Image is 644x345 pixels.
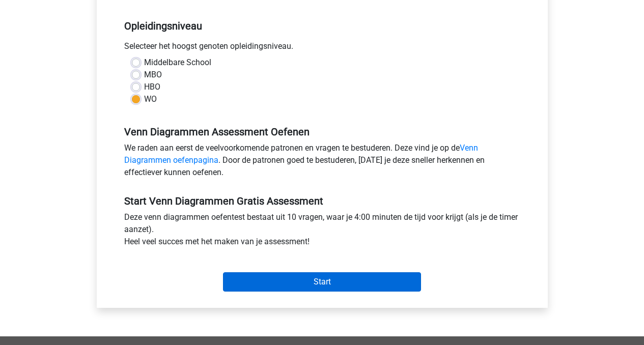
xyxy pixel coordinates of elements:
[144,93,157,105] label: WO
[144,56,211,69] label: Middelbare School
[117,142,528,183] div: We raden aan eerst de veelvoorkomende patronen en vragen te bestuderen. Deze vind je op de . Door...
[144,81,160,93] label: HBO
[144,69,162,81] label: MBO
[223,272,421,292] input: Start
[124,16,520,36] h5: Opleidingsniveau
[117,40,528,56] div: Selecteer het hoogst genoten opleidingsniveau.
[117,211,528,252] div: Deze venn diagrammen oefentest bestaat uit 10 vragen, waar je 4:00 minuten de tijd voor krijgt (a...
[124,126,520,138] h5: Venn Diagrammen Assessment Oefenen
[124,195,520,207] h5: Start Venn Diagrammen Gratis Assessment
